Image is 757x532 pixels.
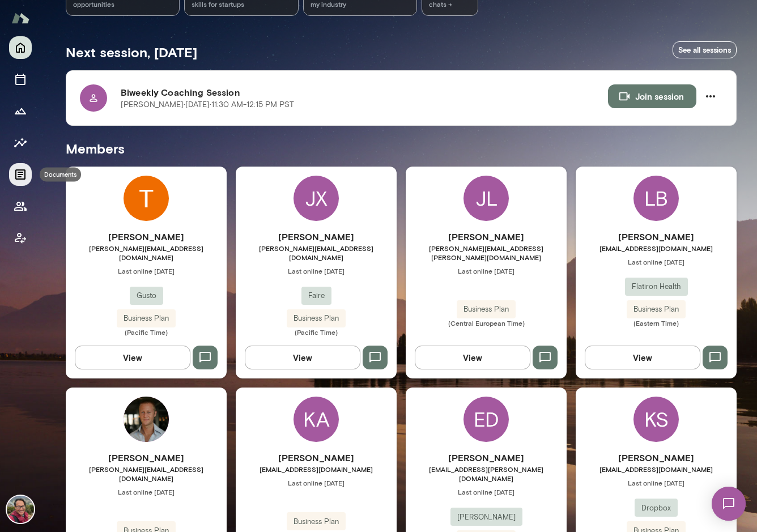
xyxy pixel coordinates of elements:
h6: [PERSON_NAME] [406,451,567,465]
button: Home [9,36,32,59]
button: View [75,346,190,369]
span: Gusto [130,290,163,301]
h6: [PERSON_NAME] [66,230,227,244]
button: Join session [608,84,696,108]
span: [EMAIL_ADDRESS][DOMAIN_NAME] [576,244,737,253]
span: [PERSON_NAME][EMAIL_ADDRESS][PERSON_NAME][DOMAIN_NAME] [406,244,567,262]
h6: [PERSON_NAME] [66,451,227,465]
p: [PERSON_NAME] · [DATE] · 11:30 AM-12:15 PM PST [121,99,294,110]
span: Business Plan [287,516,346,527]
span: Last online [DATE] [236,266,397,275]
span: [EMAIL_ADDRESS][DOMAIN_NAME] [576,465,737,474]
button: Sessions [9,68,32,91]
span: Last online [DATE] [406,487,567,496]
div: Documents [40,168,81,182]
span: (Central European Time) [406,318,567,327]
button: View [415,346,530,369]
button: Client app [9,227,32,249]
span: [PERSON_NAME][EMAIL_ADDRESS][DOMAIN_NAME] [66,244,227,262]
span: Last online [DATE] [406,266,567,275]
span: Business Plan [457,304,516,315]
div: JL [463,176,509,221]
img: Mento [11,7,29,29]
span: [PERSON_NAME] [450,512,522,523]
span: (Pacific Time) [66,327,227,337]
span: [PERSON_NAME][EMAIL_ADDRESS][DOMAIN_NAME] [236,244,397,262]
span: [PERSON_NAME][EMAIL_ADDRESS][DOMAIN_NAME] [66,465,227,483]
span: Dropbox [635,503,678,514]
button: Documents [9,163,32,186]
span: Faire [301,290,331,301]
span: Last online [DATE] [236,478,397,487]
h6: [PERSON_NAME] [236,451,397,465]
a: See all sessions [673,41,737,59]
span: (Eastern Time) [576,318,737,327]
div: LB [633,176,679,221]
span: Last online [DATE] [576,478,737,487]
h6: [PERSON_NAME] [576,451,737,465]
button: Members [9,195,32,218]
h5: Next session, [DATE] [66,43,197,61]
span: [EMAIL_ADDRESS][PERSON_NAME][DOMAIN_NAME] [406,465,567,483]
div: ED [463,397,509,442]
span: (Pacific Time) [236,327,397,337]
span: Flatiron Health [625,281,688,292]
span: Last online [DATE] [66,266,227,275]
h6: [PERSON_NAME] [406,230,567,244]
span: Last online [DATE] [576,257,737,266]
div: JX [294,176,339,221]
span: Business Plan [117,313,176,324]
button: View [245,346,360,369]
img: Tim Cederman-Haysom [124,176,169,221]
div: KA [294,397,339,442]
h6: [PERSON_NAME] [236,230,397,244]
span: Business Plan [287,313,346,324]
span: Business Plan [627,304,686,315]
img: Patrick Donohue [7,496,34,523]
button: View [585,346,700,369]
button: Growth Plan [9,100,32,122]
div: KS [633,397,679,442]
span: Last online [DATE] [66,487,227,496]
h6: Biweekly Coaching Session [121,86,608,99]
span: [EMAIL_ADDRESS][DOMAIN_NAME] [236,465,397,474]
img: Ryan Vanderbilt [124,397,169,442]
h5: Members [66,139,737,158]
h6: [PERSON_NAME] [576,230,737,244]
button: Insights [9,131,32,154]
